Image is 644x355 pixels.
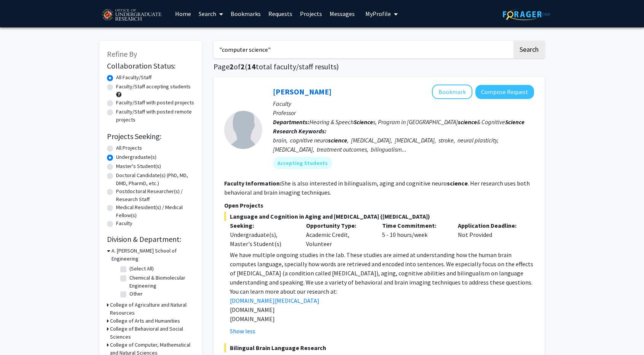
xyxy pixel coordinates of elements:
button: Search [513,41,545,58]
label: Medical Resident(s) / Medical Fellow(s) [116,203,194,219]
span: Language and Cognition in Aging and [MEDICAL_DATA] ([MEDICAL_DATA]) [224,212,534,221]
label: Postdoctoral Researcher(s) / Research Staff [116,187,194,203]
b: Science [354,118,373,126]
label: Faculty [116,219,132,227]
button: Show less [230,326,255,336]
iframe: Chat [6,321,32,349]
a: Home [171,0,195,27]
b: Research Keywords: [273,127,327,135]
span: Refine By [107,49,137,59]
h3: College of Arts and Humanities [110,317,180,325]
div: Academic Credit, Volunteer [300,221,376,248]
h3: A. [PERSON_NAME] School of Engineering [112,247,194,263]
p: Open Projects [224,201,534,210]
span: Hearing & Speech s, Program in [GEOGRAPHIC_DATA] & Cognitive [309,118,524,126]
a: Search [195,0,227,27]
p: Faculty [273,99,534,108]
label: Faculty/Staff with posted projects [116,99,194,107]
h1: Page of ( total faculty/staff results) [214,62,545,71]
b: science [328,136,347,144]
a: Projects [296,0,326,27]
fg-read-more: She is also interested in bilingualism, aging and cognitive neuro . Her research uses both behavi... [224,179,530,196]
a: Requests [265,0,296,27]
a: [DOMAIN_NAME][MEDICAL_DATA] [230,297,319,304]
b: Faculty Information: [224,179,281,187]
input: Search Keywords [214,41,512,58]
span: 2 [241,62,245,71]
p: Seeking: [230,221,295,230]
label: Faculty/Staff with posted remote projects [116,108,194,124]
b: Departments: [273,118,309,126]
label: (Select All) [129,265,154,273]
button: Compose Request to Yasmeen Faroqi-Shah [475,85,534,99]
label: Chemical & Biomolecular Engineering [129,274,193,290]
div: brain, cognitive neuro , [MEDICAL_DATA], [MEDICAL_DATA], stroke, neural plasticity, [MEDICAL_DATA... [273,136,534,154]
mat-chip: Accepting Students [273,157,332,169]
h3: College of Behavioral and Social Sciences [110,325,194,341]
button: Add Yasmeen Faroqi-Shah to Bookmarks [432,85,472,99]
label: All Faculty/Staff [116,74,151,82]
p: We have multiple ongoing studies in the lab. These studies are aimed at understanding how the hum... [230,250,534,287]
img: University of Maryland Logo [99,6,164,25]
b: science [447,179,468,187]
label: Faculty/Staff accepting students [116,83,191,91]
span: 14 [247,62,256,71]
b: Science [505,118,524,126]
p: [DOMAIN_NAME] [230,305,534,314]
p: Professor [273,108,534,117]
b: science [458,118,477,126]
label: Other [129,290,143,298]
img: ForagerOne Logo [503,8,550,20]
div: Undergraduate(s), Master's Student(s) [230,230,295,248]
a: Messages [326,0,359,27]
span: My Profile [365,10,391,18]
div: Not Provided [452,221,528,248]
p: [DOMAIN_NAME] [230,314,534,323]
p: Opportunity Type: [306,221,371,230]
p: Time Commitment: [382,221,447,230]
label: Master's Student(s) [116,162,161,170]
a: [PERSON_NAME] [273,87,332,96]
p: Application Deadline: [458,221,523,230]
label: Doctoral Candidate(s) (PhD, MD, DMD, PharmD, etc.) [116,171,194,187]
a: Bookmarks [227,0,265,27]
label: All Projects [116,144,142,152]
h3: College of Agriculture and Natural Resources [110,301,194,317]
span: 2 [230,62,234,71]
span: Bilingual Brain Language Research [224,343,534,352]
h2: Collaboration Status: [107,61,194,70]
p: You can learn more about our research at: [230,287,534,296]
label: Undergraduate(s) [116,153,156,161]
div: 5 - 10 hours/week [376,221,453,248]
h2: Projects Seeking: [107,132,194,141]
h2: Division & Department: [107,235,194,244]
